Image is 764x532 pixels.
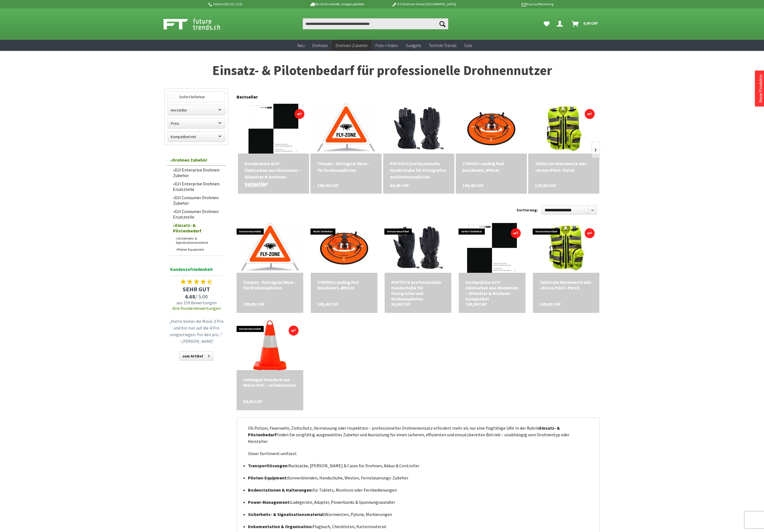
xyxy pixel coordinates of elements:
span: 199,90 CHF [243,301,265,307]
img: Taktische Warnweste inkl. «Drone Pilot» Patch [545,104,583,154]
a: Drohnen [309,40,332,51]
strong: Dokumentation & Organisation: [248,524,313,529]
a: Meine Favoriten [541,18,552,29]
h1: Einsatz- & Pilotenbedarf für professionelle Drohnennutzer [165,64,600,77]
p: Hotline 032 511 11 03 [208,1,294,7]
img: CYNOVA Landing Pad beschwert, Ø92cm [466,104,516,154]
a: Hochpräzise GCP-Zielmarken aus Aluminium – Allwetter & Drohnen-kompatibel 130,00 CHF [245,160,302,187]
span: 59,90 CHF [243,399,262,404]
strong: Bodenstationen & Halterungen: [248,487,313,493]
a: Alle Kundenbewertungen [172,305,221,311]
a: Sale [460,40,476,51]
span: 109,40 CHF [317,301,339,307]
div: Taktische Warnweste inkl. «Drone Pilot» Patch [540,279,593,290]
label: Sortierung: [517,206,538,214]
p: Unser Sortiment umfasst: [248,450,588,457]
span: Drohnen Zubehör [336,43,368,48]
span: 199,90 CHF [317,182,338,189]
a: DJI Consumer Drohnen Zubehör [170,193,226,207]
span: 129,00 CHF [540,301,561,307]
img: CYNOVA Landing Pad beschwert, Ø92cm [319,223,369,273]
img: Leitkegel Standard aus Weich-PVC – reflektierend [253,320,286,370]
div: Taktische Warnweste inkl. «Drone Pilot» Patch [535,160,593,173]
span: Foto + Video [375,43,398,48]
p: Bis 16 Uhr bestellt, morgen geliefert. [294,1,380,7]
strong: Piloten-Equipment: [248,475,288,481]
label: Sofort lieferbar [168,92,225,102]
a: Hochpräzise GCP-Zielmarken aus Aluminium – Allwetter & Drohnen-kompatibel 130,00 CHF [465,279,519,302]
div: Leitkegel Standard aus Weich-PVC – reflektierend [243,377,297,388]
em: [PERSON_NAME] [182,338,213,344]
span: 0,00 CHF [583,19,598,28]
div: CYNOVA Landing Pad beschwert, Ø92cm [462,160,520,173]
strong: Transportlösungen: [248,463,288,468]
a: PGYTECH professionelle Handschuhe für Fotografen und Drohnenpiloten 64,00 CHF [390,160,448,180]
p: DJI Drohnen Dealer [GEOGRAPHIC_DATA] [380,1,467,7]
img: Triopan - Faltsignal 60cm - für Drohnenpiloten [241,223,299,273]
div: Triopan - Faltsignal 60cm - für Drohnenpiloten [317,160,375,173]
span: SEHR GUT [167,285,226,293]
span: Gadgets [406,43,421,48]
a: DJI Enterprise Drohnen Ersatzteile [170,180,226,193]
a: Sicherheits- & Signalisationsmaterial [173,235,226,246]
p: Ladegeräte, Adapter, Powerbanks & Spannungswandler [248,499,588,505]
span: Technik-Trends [429,43,456,48]
span: aus 159 Bewertungen [167,300,226,305]
p: Sonnenblenden, Handschuhe, Westen, Fernsteuerungs-Zubehör [248,474,588,481]
img: Hochpräzise GCP-Zielmarken aus Aluminium – Allwetter & Drohnen-kompatibel [467,223,517,273]
p: für Tablets, Monitore oder Fernbedienungen [248,487,588,493]
span: Neu [297,43,305,48]
a: DJI Consumer Drohnen Ersatzteile [170,207,226,221]
span: 64,00 CHF [391,301,410,307]
a: Technik-Trends [425,40,460,51]
strong: Power-Management: [248,499,291,505]
span: Drohnen [312,43,328,48]
span: 129,00 CHF [535,182,556,189]
a: Triopan - Faltsignal 60cm - für Drohnenpiloten 199,90 CHF [317,160,375,173]
p: Flugbuch, Checklisten, Kartenmaterial [248,523,588,530]
img: PGYTECH professionelle Handschuhe für Fotografen und Drohnenpiloten [394,104,444,154]
a: Triopan - Faltsignal 60cm - für Drohnenpiloten 199,90 CHF [243,279,297,290]
a: Einsatz- & Pilotenbedarf [170,221,226,235]
a: Leitkegel Standard aus Weich-PVC – reflektierend 59,90 CHF [243,377,297,388]
span: 64,00 CHF [390,182,409,189]
a: DJI Enterprise Drohnen Zubehör [170,166,226,180]
a: Taktische Warnweste inkl. «Drone Pilot» Patch 129,00 CHF [540,279,593,290]
p: Ob Polizei, Feuerwehr, Zivilschutz, Vermessung oder Inspektion – professioneller Drohneneinsatz e... [248,425,588,445]
span: 4.68 [185,293,195,300]
div: Hochpräzise GCP-Zielmarken aus Aluminium – Allwetter & Drohnen-kompatibel [465,279,519,302]
a: Taktische Warnweste inkl. «Drone Pilot» Patch 129,00 CHF [535,160,593,173]
div: CYNOVA Landing Pad beschwert, Ø92cm [317,279,371,290]
a: Foto + Video [372,40,402,51]
span: / 5.00 [167,293,226,300]
button: Suchen [437,18,448,29]
p: „Hatte bisher die Mavic 3 Pro und bin nun auf die 4 Pro umgestiegen. Für den pro...“ – [169,318,224,344]
div: Triopan - Faltsignal 60cm - für Drohnenpiloten [243,279,297,290]
a: Drohnen Zubehör [332,40,372,51]
a: Gadgets [402,40,425,51]
input: Produkt, Marke, Kategorie, EAN, Artikelnummer… [303,18,448,29]
a: Neue Produkte [758,74,763,103]
img: Triopan - Faltsignal 60cm - für Drohnenpiloten [317,104,375,154]
a: CYNOVA Landing Pad beschwert, Ø92cm 109,40 CHF [462,160,520,173]
strong: Sicherheits- & Signalisationsmaterial: [248,512,325,517]
span: 130,00 CHF [245,182,266,189]
a: Hi, Jerry - Dein Konto [555,18,567,29]
div: Hochpräzise GCP-Zielmarken aus Aluminium – Allwetter & Drohnen-kompatibel [245,160,302,187]
p: Warnwesten, Pylone, Markierungen [248,511,588,518]
img: Shop Futuretrends - zur Startseite wechseln [164,17,232,31]
span: 130,00 CHF [465,301,487,307]
label: Kompatibel mit [168,132,225,142]
img: PGYTECH professionelle Handschuhe für Fotografen und Drohnenpiloten [393,223,443,273]
a: CYNOVA Landing Pad beschwert, Ø92cm 109,40 CHF [317,279,371,290]
p: Rucksäcke, [PERSON_NAME] & Cases für Drohnen, Akkus & Controller [248,462,588,469]
a: Neu [294,40,309,51]
label: Preis [168,118,225,128]
a: Piloten-Equipment [173,246,226,253]
a: Warenkorb [569,18,601,29]
p: Kauf auf Rechnung [467,1,553,7]
a: Drohnen Zubehör [167,154,226,166]
span: 109,40 CHF [462,182,484,189]
div: Bestseller [237,89,600,102]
